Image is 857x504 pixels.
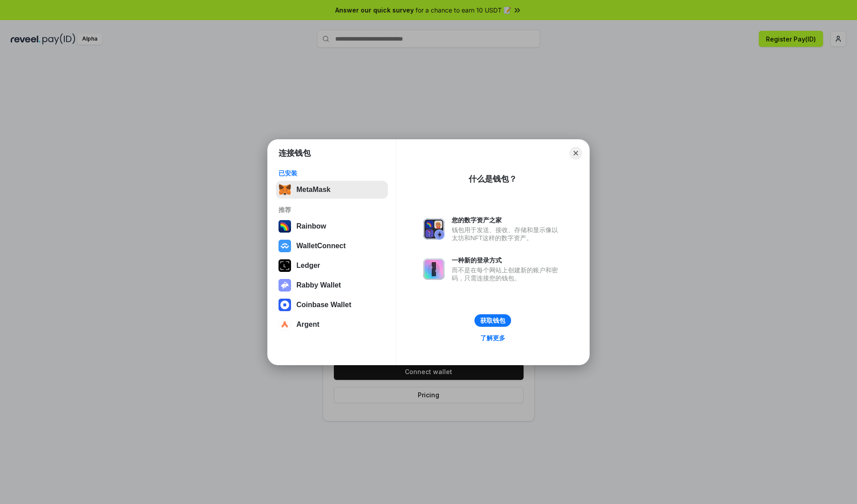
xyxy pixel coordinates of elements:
[452,266,562,282] div: 而不是在每个网站上创建新的账户和密码，只需连接您的钱包。
[279,148,311,158] h1: 连接钱包
[279,279,291,292] img: svg+xml,%3Csvg%20xmlns%3D%22http%3A%2F%2Fwww.w3.org%2F2000%2Fsvg%22%20fill%3D%22none%22%20viewBox...
[296,281,341,289] div: Rabby Wallet
[276,276,388,294] button: Rabby Wallet
[296,301,351,309] div: Coinbase Wallet
[452,256,562,264] div: 一种新的登录方式
[469,174,517,184] div: 什么是钱包？
[452,226,562,242] div: 钱包用于发送、接收、存储和显示像以太坊和NFT这样的数字资产。
[474,314,511,327] button: 获取钱包
[279,318,291,331] img: svg+xml,%3Csvg%20width%3D%2228%22%20height%3D%2228%22%20viewBox%3D%220%200%2028%2028%22%20fill%3D...
[296,262,320,270] div: Ledger
[276,237,388,255] button: WalletConnect
[276,217,388,235] button: Rainbow
[276,257,388,275] button: Ledger
[279,240,291,252] img: svg+xml,%3Csvg%20width%3D%2228%22%20height%3D%2228%22%20viewBox%3D%220%200%2028%2028%22%20fill%3D...
[296,242,346,250] div: WalletConnect
[475,332,511,344] a: 了解更多
[423,258,445,280] img: svg+xml,%3Csvg%20xmlns%3D%22http%3A%2F%2Fwww.w3.org%2F2000%2Fsvg%22%20fill%3D%22none%22%20viewBox...
[279,206,385,214] div: 推荐
[279,169,385,177] div: 已安装
[452,216,562,224] div: 您的数字资产之家
[423,218,445,240] img: svg+xml,%3Csvg%20xmlns%3D%22http%3A%2F%2Fwww.w3.org%2F2000%2Fsvg%22%20fill%3D%22none%22%20viewBox...
[480,317,505,325] div: 获取钱包
[276,316,388,333] button: Argent
[570,147,582,159] button: Close
[276,181,388,199] button: MetaMask
[279,259,291,272] img: svg+xml,%3Csvg%20xmlns%3D%22http%3A%2F%2Fwww.w3.org%2F2000%2Fsvg%22%20width%3D%2228%22%20height%3...
[279,183,291,196] img: svg+xml,%3Csvg%20fill%3D%22none%22%20height%3D%2233%22%20viewBox%3D%220%200%2035%2033%22%20width%...
[276,296,388,314] button: Coinbase Wallet
[296,321,320,329] div: Argent
[480,334,505,342] div: 了解更多
[296,222,326,230] div: Rainbow
[279,299,291,311] img: svg+xml,%3Csvg%20width%3D%2228%22%20height%3D%2228%22%20viewBox%3D%220%200%2028%2028%22%20fill%3D...
[279,220,291,233] img: svg+xml,%3Csvg%20width%3D%22120%22%20height%3D%22120%22%20viewBox%3D%220%200%20120%20120%22%20fil...
[296,186,330,194] div: MetaMask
